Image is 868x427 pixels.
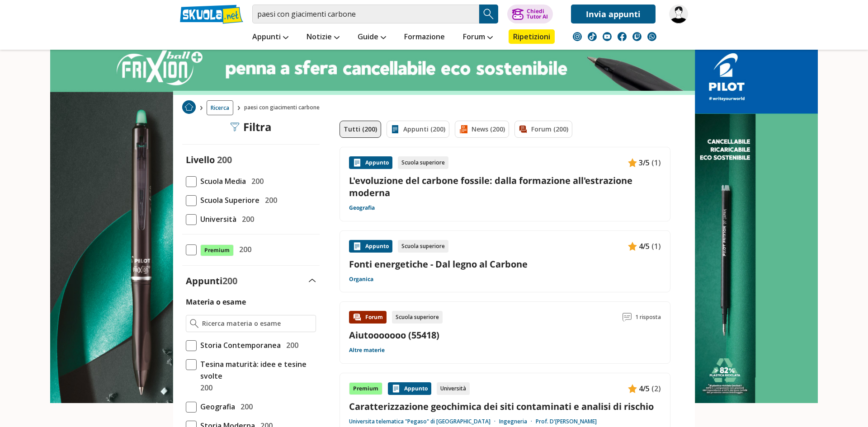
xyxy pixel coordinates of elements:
[349,276,373,283] a: Organica
[499,418,536,425] a: Ingegneria
[182,100,196,114] img: Home
[635,311,661,324] span: 1 risposta
[437,382,470,395] div: Università
[461,29,495,46] a: Forum
[349,204,375,211] a: Geografia
[190,319,198,328] img: Ricerca materia o esame
[349,418,499,425] a: Universita telematica "Pegaso" di [GEOGRAPHIC_DATA]
[309,279,316,282] img: Apri e chiudi sezione
[398,156,448,169] div: Scuola superiore
[340,121,381,138] a: Tutti (200)
[603,32,612,41] img: youtube
[355,29,388,46] a: Guide
[509,29,555,44] a: Ripetizioni
[202,319,312,328] input: Ricerca materia o esame
[387,121,449,138] a: Appunti (200)
[349,347,385,354] a: Altre materie
[349,156,392,169] div: Appunto
[571,5,656,23] a: Invia appunti
[349,382,382,395] div: Premium
[527,9,548,19] div: Chiedi Tutor AI
[455,121,509,138] a: News (200)
[618,32,627,41] img: facebook
[514,121,572,138] a: Forum (200)
[628,242,637,251] img: Appunti contenuto
[392,384,401,393] img: Appunti contenuto
[197,339,281,351] span: Storia Contemporanea
[349,174,661,199] a: L'evoluzione del carbone fossile: dalla formazione all'estrazione moderna
[238,213,254,225] span: 200
[349,240,392,253] div: Appunto
[283,339,298,351] span: 200
[349,311,387,324] div: Forum
[647,32,656,41] img: WhatsApp
[186,275,237,287] label: Appunti
[519,125,528,134] img: Forum filtro contenuto
[623,313,632,322] img: Commenti lettura
[651,240,661,252] span: (1)
[353,158,362,167] img: Appunti contenuto
[261,194,277,206] span: 200
[197,213,236,225] span: Università
[197,175,246,187] span: Scuola Media
[197,194,259,206] span: Scuola Superiore
[639,240,650,252] span: 4/5
[632,32,642,41] img: twitch
[186,297,246,307] label: Materia o esame
[231,122,240,131] img: Filtra filtri mobile
[250,29,291,46] a: Appunti
[197,358,316,382] span: Tesina maturità: idee e tesine svolte
[231,121,272,133] div: Filtra
[573,32,582,41] img: instagram
[182,100,196,115] a: Home
[398,240,448,253] div: Scuola superiore
[482,7,495,21] img: Cerca appunti, riassunti o versioni
[353,242,362,251] img: Appunti contenuto
[536,418,597,425] a: Prof. D'[PERSON_NAME]
[669,5,688,23] img: francesca.bistro
[392,311,443,324] div: Scuola superiore
[222,275,237,287] span: 200
[244,100,323,115] span: paesi con giacimenti carbone
[304,29,342,46] a: Notizie
[236,244,251,255] span: 200
[651,383,661,394] span: (2)
[248,175,264,187] span: 200
[588,32,597,41] img: tiktok
[402,29,447,46] a: Formazione
[349,329,439,341] a: Aiutooooooo (55418)
[197,382,212,394] span: 200
[651,157,661,169] span: (1)
[479,5,498,23] button: Search Button
[507,5,553,23] button: ChiediTutor AI
[639,157,650,169] span: 3/5
[388,382,431,395] div: Appunto
[349,400,661,413] a: Caratterizzazione geochimica dei siti contaminati e analisi di rischio
[186,154,215,166] label: Livello
[628,158,637,167] img: Appunti contenuto
[639,383,650,394] span: 4/5
[391,125,400,134] img: Appunti filtro contenuto
[353,313,362,322] img: Forum contenuto
[628,384,637,393] img: Appunti contenuto
[237,401,253,413] span: 200
[200,244,234,256] span: Premium
[197,401,235,413] span: Geografia
[252,5,479,23] input: Cerca appunti, riassunti o versioni
[207,100,233,115] a: Ricerca
[217,154,232,166] span: 200
[349,258,661,270] a: Fonti energetiche - Dal legno al Carbone
[459,125,468,134] img: News filtro contenuto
